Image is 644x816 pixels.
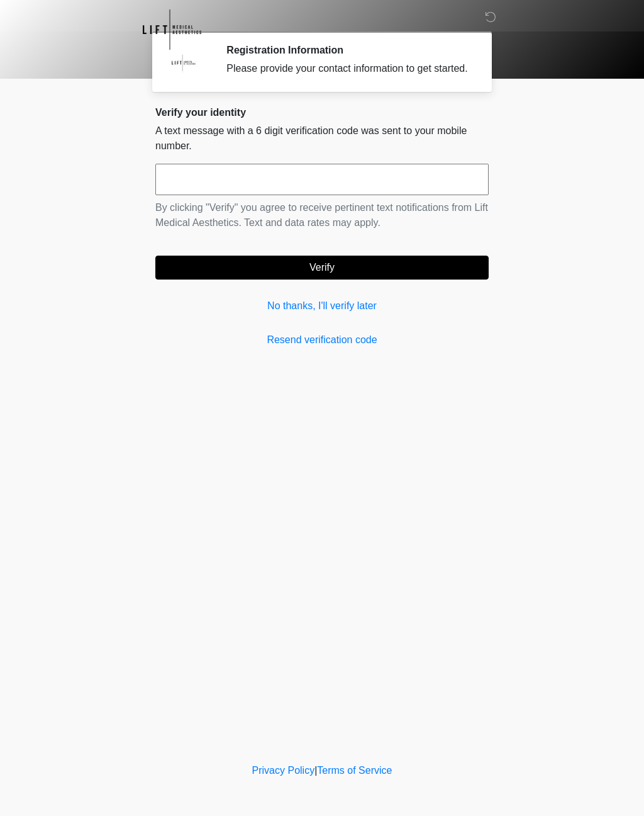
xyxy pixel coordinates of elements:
a: Privacy Policy [252,765,315,776]
p: A text message with a 6 digit verification code was sent to your mobile number. [155,123,489,154]
a: | [314,765,317,776]
h2: Verify your identity [155,106,489,118]
img: Lift Medical Aesthetics Logo [143,9,201,50]
a: No thanks, I'll verify later [155,298,489,314]
a: Terms of Service [317,765,392,776]
img: Agent Avatar [165,44,203,82]
button: Verify [155,256,489,280]
a: Resend verification code [155,332,489,348]
div: Please provide your contact information to get started. [226,61,470,76]
p: By clicking "Verify" you agree to receive pertinent text notifications from Lift Medical Aestheti... [155,200,489,230]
